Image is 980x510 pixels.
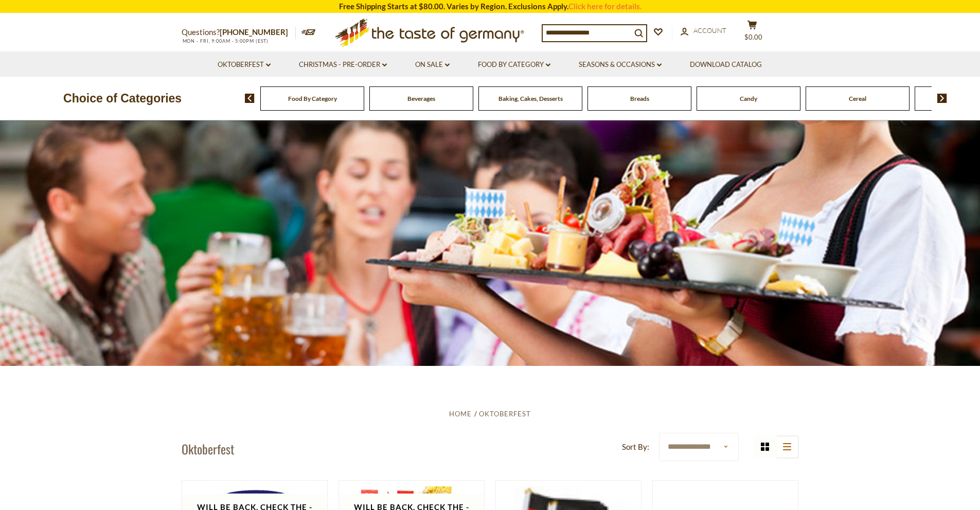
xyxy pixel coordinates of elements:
[182,441,234,456] h1: Oktoberfest
[579,59,662,71] a: Seasons & Occasions
[407,95,435,102] a: Beverages
[498,95,563,102] a: Baking, Cakes, Desserts
[849,95,866,102] a: Cereal
[288,95,337,102] a: Food By Category
[737,20,768,46] button: $0.00
[415,59,450,71] a: On Sale
[449,410,472,418] a: Home
[622,441,649,453] label: Sort By:
[479,410,531,418] a: Oktoberfest
[182,26,296,39] p: Questions?
[218,59,271,71] a: Oktoberfest
[630,95,649,102] a: Breads
[299,59,387,71] a: Christmas - PRE-ORDER
[744,33,762,41] span: $0.00
[690,59,762,71] a: Download Catalog
[568,2,642,11] a: Click here for details.
[245,94,255,103] img: previous arrow
[693,26,726,34] span: Account
[182,38,269,44] span: MON - FRI, 9:00AM - 5:00PM (EST)
[681,25,726,37] a: Account
[220,27,288,37] a: [PHONE_NUMBER]
[937,94,947,103] img: next arrow
[478,59,550,71] a: Food By Category
[740,95,757,102] a: Candy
